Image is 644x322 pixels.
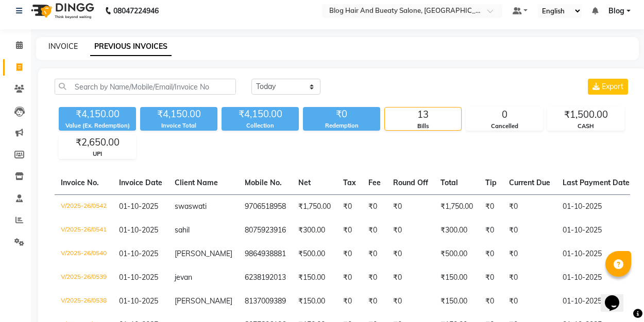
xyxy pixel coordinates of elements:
[175,225,190,235] span: sahil
[175,296,232,306] span: [PERSON_NAME]
[222,121,299,130] div: Collection
[434,266,479,290] td: ₹150.00
[602,82,623,91] span: Export
[601,281,634,312] iframe: chat widget
[434,290,479,313] td: ₹150.00
[337,194,362,219] td: ₹0
[337,290,362,313] td: ₹0
[239,290,292,313] td: 8137009389
[385,108,461,122] div: 13
[61,178,99,187] span: Invoice No.
[485,178,497,187] span: Tip
[548,122,624,131] div: CASH
[556,219,636,242] td: 01-10-2025
[362,194,387,219] td: ₹0
[55,194,113,219] td: V/2025-26/0542
[292,194,337,219] td: ₹1,750.00
[503,242,556,266] td: ₹0
[55,242,113,266] td: V/2025-26/0540
[466,122,543,131] div: Cancelled
[245,178,282,187] span: Mobile No.
[119,273,158,282] span: 01-10-2025
[368,178,381,187] span: Fee
[556,266,636,290] td: 01-10-2025
[362,219,387,242] td: ₹0
[466,108,543,122] div: 0
[385,122,461,131] div: Bills
[119,202,158,211] span: 01-10-2025
[175,273,192,282] span: jevan
[239,266,292,290] td: 6238192013
[509,178,550,187] span: Current Due
[292,242,337,266] td: ₹500.00
[119,225,158,235] span: 01-10-2025
[175,249,232,258] span: [PERSON_NAME]
[563,178,630,187] span: Last Payment Date
[393,178,428,187] span: Round Off
[503,219,556,242] td: ₹0
[48,42,78,51] a: INVOICE
[119,249,158,258] span: 01-10-2025
[175,202,207,211] span: swaswati
[337,242,362,266] td: ₹0
[292,290,337,313] td: ₹150.00
[362,290,387,313] td: ₹0
[55,266,113,290] td: V/2025-26/0539
[239,194,292,219] td: 9706518958
[362,242,387,266] td: ₹0
[588,79,628,95] button: Export
[59,121,136,130] div: Value (Ex. Redemption)
[292,266,337,290] td: ₹150.00
[548,108,624,122] div: ₹1,500.00
[337,266,362,290] td: ₹0
[239,219,292,242] td: 8075923916
[479,219,503,242] td: ₹0
[434,194,479,219] td: ₹1,750.00
[119,178,162,187] span: Invoice Date
[387,194,434,219] td: ₹0
[556,290,636,313] td: 01-10-2025
[503,194,556,219] td: ₹0
[343,178,356,187] span: Tax
[140,107,217,121] div: ₹4,150.00
[55,290,113,313] td: V/2025-26/0538
[387,242,434,266] td: ₹0
[556,194,636,219] td: 01-10-2025
[303,121,380,130] div: Redemption
[55,79,236,95] input: Search by Name/Mobile/Email/Invoice No
[90,38,172,56] a: PREVIOUS INVOICES
[387,219,434,242] td: ₹0
[303,107,380,121] div: ₹0
[59,107,136,121] div: ₹4,150.00
[479,290,503,313] td: ₹0
[362,266,387,290] td: ₹0
[55,219,113,242] td: V/2025-26/0541
[503,266,556,290] td: ₹0
[434,242,479,266] td: ₹500.00
[503,290,556,313] td: ₹0
[59,135,135,150] div: ₹2,650.00
[556,242,636,266] td: 01-10-2025
[222,107,299,121] div: ₹4,150.00
[140,121,217,130] div: Invoice Total
[434,219,479,242] td: ₹300.00
[59,150,135,158] div: UPI
[239,242,292,266] td: 9864938881
[387,266,434,290] td: ₹0
[479,266,503,290] td: ₹0
[479,194,503,219] td: ₹0
[440,178,458,187] span: Total
[298,178,311,187] span: Net
[608,6,624,16] span: Blog
[387,290,434,313] td: ₹0
[479,242,503,266] td: ₹0
[337,219,362,242] td: ₹0
[119,296,158,306] span: 01-10-2025
[175,178,218,187] span: Client Name
[292,219,337,242] td: ₹300.00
